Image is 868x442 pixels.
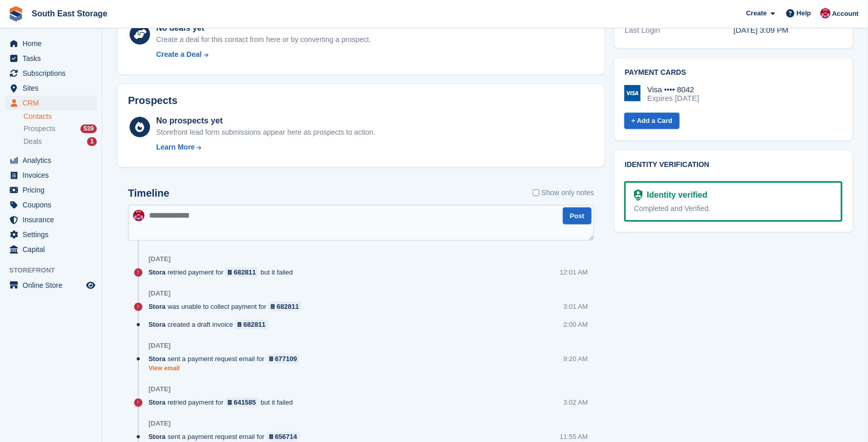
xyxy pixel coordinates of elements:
span: Storefront [9,265,102,276]
span: Stora [149,432,165,441]
span: Help [797,8,811,18]
span: Coupons [23,198,84,212]
time: 2025-01-09 15:09:38 UTC [734,26,789,34]
span: Home [23,36,84,51]
span: Deals [24,137,42,146]
img: Visa Logo [624,85,641,101]
span: Subscriptions [23,66,84,80]
a: menu [5,81,97,95]
h2: Identity verification [625,161,842,169]
div: 656714 [275,432,297,441]
div: sent a payment request email for [149,354,305,364]
span: Insurance [23,213,84,227]
a: 682811 [235,320,268,329]
span: Stora [149,397,165,407]
span: Create [746,8,767,18]
a: menu [5,242,97,257]
label: Show only notes [533,187,594,198]
span: Analytics [23,153,84,167]
a: 682811 [268,302,302,311]
a: Deals 1 [24,136,97,147]
a: 641585 [225,397,259,407]
div: 3:01 AM [563,302,588,311]
div: created a draft invoice [149,320,273,329]
a: menu [5,51,97,66]
div: 9:20 AM [563,354,588,364]
a: menu [5,198,97,212]
div: Identity verified [643,189,707,201]
div: [DATE] [149,255,171,263]
div: 677109 [275,354,297,364]
div: [DATE] [149,419,171,428]
a: menu [5,183,97,197]
span: Pricing [23,183,84,197]
span: Settings [23,227,84,242]
div: Learn More [156,142,195,153]
a: 677109 [267,354,300,364]
div: Create a Deal [156,49,202,60]
a: menu [5,168,97,182]
div: [DATE] [149,385,171,393]
div: was unable to collect payment for [149,302,307,311]
a: menu [5,96,97,110]
span: Tasks [23,51,84,66]
span: Capital [23,242,84,257]
span: Stora [149,267,165,277]
a: menu [5,66,97,80]
span: Invoices [23,168,84,182]
div: No prospects yet [156,115,375,127]
div: Storefront lead form submissions appear here as prospects to action. [156,127,375,138]
span: Stora [149,320,165,329]
a: menu [5,227,97,242]
input: Show only notes [533,187,539,198]
div: sent a payment request email for [149,432,305,441]
a: Learn More [156,142,375,153]
a: View email [149,364,305,373]
span: Stora [149,354,165,364]
span: Prospects [24,124,55,134]
span: Online Store [23,278,84,292]
div: retried payment for but it failed [149,397,298,407]
div: 2:00 AM [563,320,588,329]
a: menu [5,36,97,51]
div: retried payment for but it failed [149,267,298,277]
div: 3:02 AM [563,397,588,407]
div: 641585 [234,397,256,407]
a: + Add a Card [624,113,680,130]
div: 682811 [234,267,256,277]
img: Roger Norris [133,210,144,221]
a: menu [5,213,97,227]
span: Account [832,9,859,19]
a: Prospects 539 [24,123,97,134]
div: Expires [DATE] [647,94,699,103]
img: Roger Norris [820,8,831,18]
span: Sites [23,81,84,95]
a: menu [5,153,97,167]
a: 656714 [267,432,300,441]
a: South East Storage [28,5,112,22]
div: No deals yet [156,22,371,34]
h2: Payment cards [625,69,842,77]
div: 539 [80,124,97,133]
button: Post [563,207,591,224]
img: Identity Verification Ready [634,190,643,201]
div: 11:55 AM [560,432,588,441]
div: Last Login [625,25,734,36]
h2: Prospects [128,95,178,107]
div: 682811 [243,320,265,329]
div: Visa •••• 8042 [647,85,699,94]
div: [DATE] [149,342,171,350]
a: Create a Deal [156,49,371,60]
span: CRM [23,96,84,110]
a: Contacts [24,112,97,121]
a: 682811 [225,267,259,277]
div: 1 [87,137,97,146]
div: 12:01 AM [560,267,588,277]
h2: Timeline [128,187,170,199]
div: Completed and Verified. [634,203,833,214]
a: menu [5,278,97,292]
img: stora-icon-8386f47178a22dfd0bd8f6a31ec36ba5ce8667c1dd55bd0f319d3a0aa187defe.svg [8,6,24,22]
a: Preview store [84,279,97,291]
div: [DATE] [149,289,171,298]
span: Stora [149,302,165,311]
